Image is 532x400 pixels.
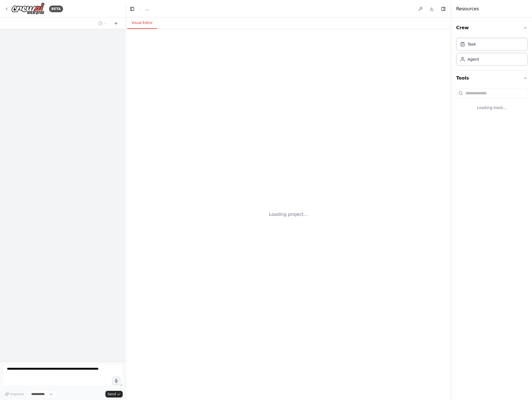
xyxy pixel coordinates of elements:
[112,20,120,27] button: Start a new chat
[456,36,528,70] div: Crew
[105,391,123,397] button: Send
[11,3,45,15] img: Logo
[456,86,528,119] div: Tools
[96,20,109,27] button: Switch to previous chat
[145,6,149,12] span: ...
[112,377,120,385] button: Click to speak your automation idea
[456,70,528,86] button: Tools
[269,211,308,218] div: Loading project...
[10,392,24,396] span: Improve
[468,56,479,62] div: Agent
[468,41,476,47] div: Task
[49,6,63,12] div: BETA
[108,392,116,396] span: Send
[128,5,136,13] button: Hide left sidebar
[456,6,479,12] h4: Resources
[127,17,157,29] button: Visual Editor
[439,5,447,13] button: Hide right sidebar
[2,391,26,398] button: Improve
[145,6,149,12] nav: breadcrumb
[456,100,528,115] div: Loading tools...
[456,20,528,36] button: Crew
